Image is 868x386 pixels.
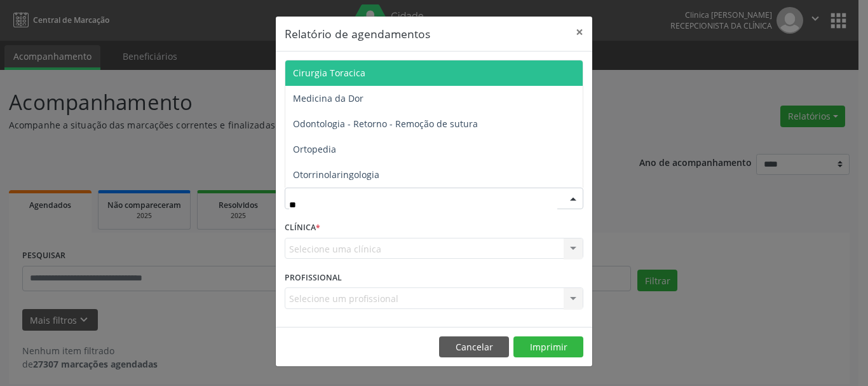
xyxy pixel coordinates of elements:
[293,143,336,155] span: Ortopedia
[293,118,478,130] span: Odontologia - Retorno - Remoção de sutura
[285,218,320,238] label: CLÍNICA
[285,268,342,287] label: PROFISSIONAL
[567,17,592,48] button: Close
[293,67,365,79] span: Cirurgia Toracica
[439,336,509,358] button: Cancelar
[293,169,379,181] span: Otorrinolaringologia
[513,336,583,358] button: Imprimir
[285,60,384,80] label: DATA DE AGENDAMENTO
[293,92,363,104] span: Medicina da Dor
[285,25,430,42] h5: Relatório de agendamentos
